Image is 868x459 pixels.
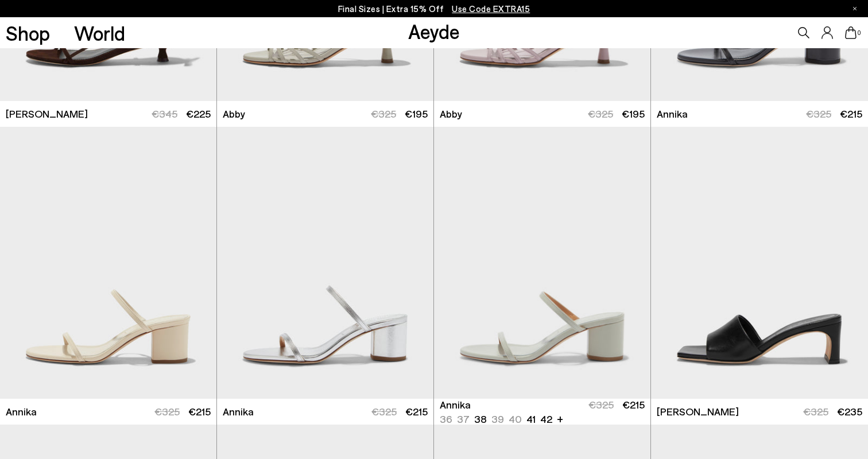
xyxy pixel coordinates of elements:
[217,399,433,425] a: Annika €325 €215
[657,107,688,121] span: Annika
[188,405,211,418] span: €215
[588,398,614,411] span: €325
[840,107,862,120] span: €215
[223,107,245,121] span: Abby
[540,412,552,426] li: 42
[408,19,460,43] a: Aeyde
[657,404,739,419] span: [PERSON_NAME]
[557,411,563,426] li: +
[152,107,177,120] span: €345
[857,30,862,36] span: 0
[845,26,857,39] a: 0
[651,101,868,127] a: Annika €325 €215
[622,398,645,411] span: €215
[837,405,862,418] span: €235
[338,2,530,16] p: Final Sizes | Extra 15% Off
[474,412,487,426] li: 38
[6,107,88,121] span: [PERSON_NAME]
[434,399,650,425] a: Annika 36 37 38 39 40 41 42 + €325 €215
[806,107,831,120] span: €325
[803,405,828,418] span: €325
[405,107,428,120] span: €195
[434,127,650,399] img: Annika Leather Sandals
[6,23,50,43] a: Shop
[434,127,650,399] div: 1 / 6
[434,101,650,127] a: Abby €325 €195
[588,107,613,120] span: €325
[526,412,536,426] li: 41
[217,101,433,127] a: Abby €325 €195
[6,404,37,419] span: Annika
[651,399,868,425] a: [PERSON_NAME] €325 €235
[371,107,396,120] span: €325
[186,107,211,120] span: €225
[371,405,397,418] span: €325
[440,107,462,121] span: Abby
[434,127,650,399] a: Next slide Previous slide
[217,127,433,399] img: Annika Leather Sandals
[74,23,125,43] a: World
[223,404,254,419] span: Annika
[651,127,868,399] img: Jeanie Leather Sandals
[405,405,428,418] span: €215
[440,412,549,426] ul: variant
[440,398,471,412] span: Annika
[154,405,180,418] span: €325
[452,3,530,14] span: Navigate to /collections/ss25-final-sizes
[622,107,645,120] span: €195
